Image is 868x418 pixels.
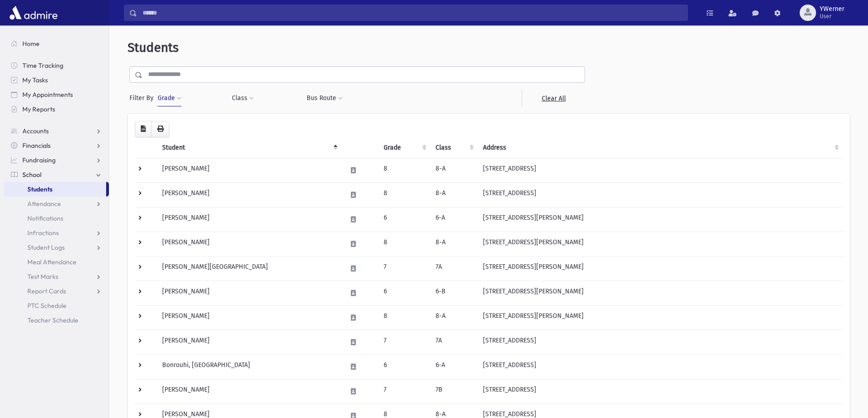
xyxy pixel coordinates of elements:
[129,93,157,103] span: Filter By
[4,124,109,138] a: Accounts
[4,255,109,269] a: Meal Attendance
[478,158,842,182] td: [STREET_ADDRESS]
[27,185,52,193] span: Students
[22,105,55,113] span: My Reports
[430,182,478,207] td: 8-A
[478,256,842,281] td: [STREET_ADDRESS][PERSON_NAME]
[231,90,254,106] button: Class
[157,305,342,330] td: [PERSON_NAME]
[820,13,844,20] span: User
[4,313,109,327] a: Teacher Schedule
[430,305,478,330] td: 8-A
[27,214,63,222] span: Notifications
[27,316,78,324] span: Teacher Schedule
[157,232,342,256] td: [PERSON_NAME]
[4,211,109,226] a: Notifications
[4,58,109,73] a: Time Tracking
[157,182,342,207] td: [PERSON_NAME]
[4,182,106,196] a: Students
[378,137,430,158] th: Grade: activate to sort column ascending
[478,354,842,379] td: [STREET_ADDRESS]
[27,258,77,266] span: Meal Attendance
[22,76,48,84] span: My Tasks
[378,182,430,207] td: 8
[157,90,182,106] button: Grade
[4,36,109,51] a: Home
[478,305,842,330] td: [STREET_ADDRESS][PERSON_NAME]
[4,298,109,313] a: PTC Schedule
[4,87,109,102] a: My Appointments
[27,200,61,208] span: Attendance
[128,40,179,55] span: Students
[430,207,478,232] td: 6-A
[430,158,478,182] td: 8-A
[27,243,65,252] span: Student Logs
[378,330,430,354] td: 7
[378,256,430,281] td: 7
[820,5,844,13] span: YWerner
[430,281,478,305] td: 6-B
[22,61,63,70] span: Time Tracking
[378,232,430,256] td: 8
[4,167,109,182] a: School
[4,196,109,211] a: Attendance
[430,232,478,256] td: 8-A
[478,207,842,232] td: [STREET_ADDRESS][PERSON_NAME]
[7,4,60,22] img: AdmirePro
[378,207,430,232] td: 6
[430,354,478,379] td: 6-A
[22,40,40,48] span: Home
[27,229,59,237] span: Infractions
[430,256,478,281] td: 7A
[157,207,342,232] td: [PERSON_NAME]
[4,284,109,298] a: Report Cards
[4,102,109,116] a: My Reports
[478,379,842,403] td: [STREET_ADDRESS]
[157,256,342,281] td: [PERSON_NAME][GEOGRAPHIC_DATA]
[22,141,51,150] span: Financials
[4,138,109,153] a: Financials
[478,137,842,158] th: Address: activate to sort column ascending
[378,379,430,403] td: 7
[430,137,478,158] th: Class: activate to sort column ascending
[478,182,842,207] td: [STREET_ADDRESS]
[4,269,109,284] a: Test Marks
[157,330,342,354] td: [PERSON_NAME]
[4,240,109,255] a: Student Logs
[151,121,169,137] button: Print
[157,379,342,403] td: [PERSON_NAME]
[135,121,152,137] button: CSV
[22,127,49,135] span: Accounts
[22,91,73,99] span: My Appointments
[27,272,58,281] span: Test Marks
[4,73,109,87] a: My Tasks
[378,305,430,330] td: 8
[27,302,67,310] span: PTC Schedule
[378,158,430,182] td: 8
[4,153,109,167] a: Fundraising
[306,90,343,106] button: Bus Route
[430,330,478,354] td: 7A
[22,156,56,164] span: Fundraising
[157,354,342,379] td: Bonrouhi, [GEOGRAPHIC_DATA]
[430,379,478,403] td: 7B
[478,330,842,354] td: [STREET_ADDRESS]
[22,171,41,179] span: School
[478,281,842,305] td: [STREET_ADDRESS][PERSON_NAME]
[378,281,430,305] td: 6
[157,158,342,182] td: [PERSON_NAME]
[478,232,842,256] td: [STREET_ADDRESS][PERSON_NAME]
[4,226,109,240] a: Infractions
[522,90,585,106] a: Clear All
[157,137,342,158] th: Student: activate to sort column descending
[137,5,688,21] input: Search
[157,281,342,305] td: [PERSON_NAME]
[27,287,66,295] span: Report Cards
[378,354,430,379] td: 6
